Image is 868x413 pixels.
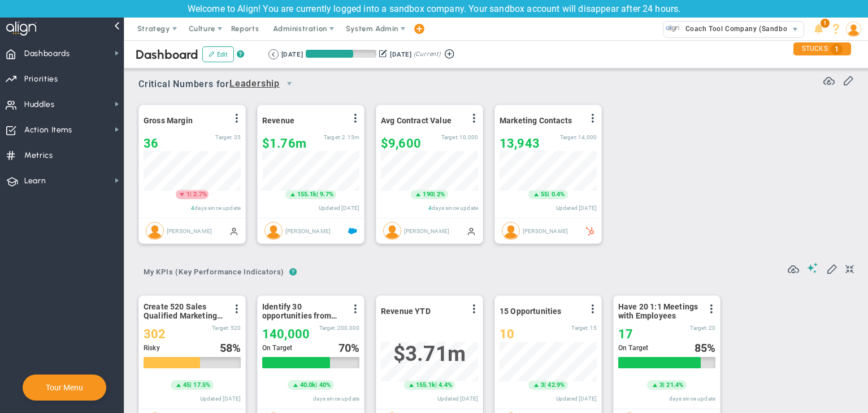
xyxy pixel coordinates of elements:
span: 4 [191,205,194,211]
span: 1 [186,190,190,199]
span: Coach Tool Company (Sandbox) [680,21,793,36]
span: select [280,74,299,93]
span: Updated [DATE] [556,205,597,211]
span: 4 [428,205,432,211]
span: Risky [144,344,160,352]
span: Updated [DATE] [319,205,359,211]
span: [PERSON_NAME] [285,227,331,234]
span: Updated [DATE] [556,395,597,402]
span: 13,943 [500,136,540,150]
span: My KPIs (Key Performance Indicators) [138,263,289,281]
span: Updated [DATE] [437,395,478,402]
span: 10 [500,327,514,341]
span: 21.4% [666,381,683,389]
div: % [220,342,241,354]
span: 1 [821,19,830,28]
span: | [190,191,192,198]
span: 155.1k [297,190,316,199]
span: Critical Numbers for [138,74,302,95]
span: 520 [231,325,241,331]
span: On Target [262,344,292,352]
span: 70 [338,341,351,355]
span: Reports [225,18,265,40]
span: Have 20 1:1 Meetings with Employees [618,302,700,320]
span: 140,000 [262,327,310,341]
span: Gross Margin [144,116,193,125]
div: [DATE] [390,49,411,59]
span: Refresh Data [823,74,835,85]
span: 20 [709,325,715,331]
span: 3 [659,381,663,390]
span: 58 [220,341,232,355]
span: | [663,381,665,389]
img: 33476.Company.photo [666,21,680,36]
span: Salesforce Enabled<br ></span>Sandbox: Quarterly Revenue [348,226,357,235]
span: $1,758,367 [262,136,306,150]
span: Target: [560,134,577,140]
span: 14,000 [578,134,597,140]
span: Culture [189,24,215,33]
img: Jane Wilson [502,222,520,240]
img: Jane Wilson [146,222,164,240]
span: 302 [144,327,166,341]
div: [DATE] [281,49,303,59]
span: 2% [437,191,445,198]
span: 2.7% [193,191,207,198]
span: Revenue YTD [381,307,431,316]
span: Marketing Contacts [500,116,572,125]
span: [PERSON_NAME] [523,227,568,234]
button: Go to previous period [268,49,279,59]
span: Suggestions (AI Feature) [807,263,818,273]
span: 40.0k [300,381,316,390]
span: Identify 30 opportunities from SmithCo resulting in $200K new sales [262,302,344,320]
img: Katie Williams [383,222,401,240]
div: STUCKS [793,42,851,55]
span: $9,600 [381,136,421,150]
span: | [316,191,318,198]
div: Period Progress: 67% Day 61 of 90 with 29 remaining. [306,50,376,58]
span: Target: [441,134,458,140]
span: Metrics [24,144,53,167]
span: days since update [194,205,241,211]
span: Manually Updated [229,226,238,235]
span: Strategy [137,24,170,33]
button: Tour Menu [42,382,86,393]
span: System Admin [346,24,398,33]
span: select [787,21,804,37]
span: $3,707,282 [393,342,466,366]
span: Target: [212,325,229,331]
li: Help & Frequently Asked Questions (FAQ) [827,18,845,40]
span: 15 [590,325,597,331]
span: Avg Contract Value [381,116,452,125]
span: Manually Updated [467,226,476,235]
button: Edit [202,46,234,62]
span: 2,154,350 [342,134,359,140]
span: 0.4% [552,191,565,198]
span: 40% [319,381,331,389]
span: (Current) [414,49,441,59]
span: days since update [669,395,715,402]
span: 4.4% [439,381,452,389]
span: | [544,381,546,389]
span: 10,000 [459,134,478,140]
span: Edit My KPIs [826,263,837,274]
span: Target: [215,134,232,140]
span: Updated [DATE] [200,395,241,402]
span: 155.1k [416,381,435,390]
span: 55 [541,190,548,199]
span: Dashboard [136,47,198,62]
span: 3 [541,381,544,390]
span: | [548,191,549,198]
span: Refresh Data [788,262,799,273]
span: 36 [144,136,158,150]
span: Action Items [24,118,72,142]
span: Leadership [229,77,280,91]
span: 85 [695,341,707,355]
span: Create 520 Sales Qualified Marketing Leads [144,302,225,320]
span: On Target [618,344,648,352]
span: Target: [571,325,588,331]
span: Administration [273,24,327,33]
span: Target: [690,325,707,331]
span: 35 [234,134,241,140]
span: Target: [324,134,341,140]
